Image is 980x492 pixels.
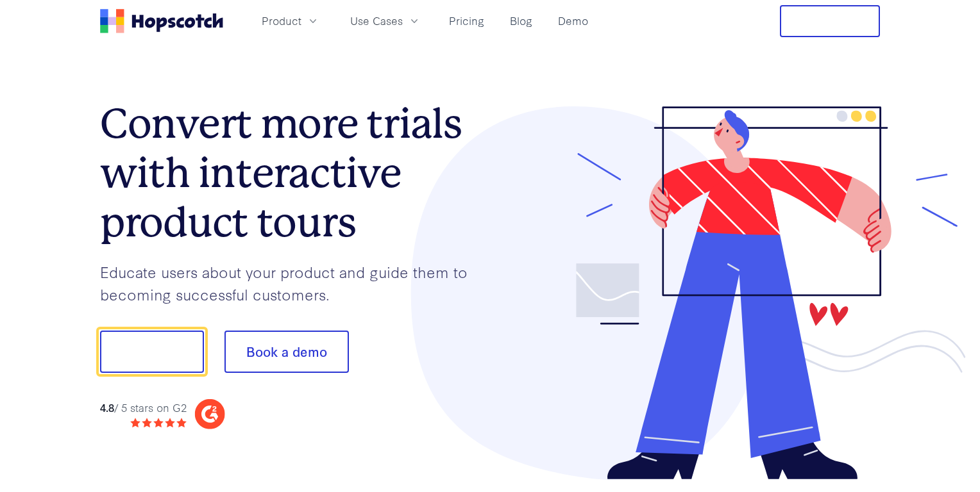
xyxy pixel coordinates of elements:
button: Free Trial [780,5,880,37]
span: Product [262,13,301,29]
button: Use Cases [342,10,428,31]
h1: Convert more trials with interactive product tours [100,99,490,247]
a: Blog [505,10,537,31]
p: Educate users about your product and guide them to becoming successful customers. [100,261,490,305]
span: Use Cases [350,13,403,29]
button: Book a demo [224,331,349,373]
a: Demo [553,10,593,31]
a: Pricing [444,10,489,31]
strong: 4.8 [100,400,114,414]
button: Product [254,10,327,31]
a: Home [100,9,223,33]
button: Show me! [100,331,204,373]
div: / 5 stars on G2 [100,400,187,416]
